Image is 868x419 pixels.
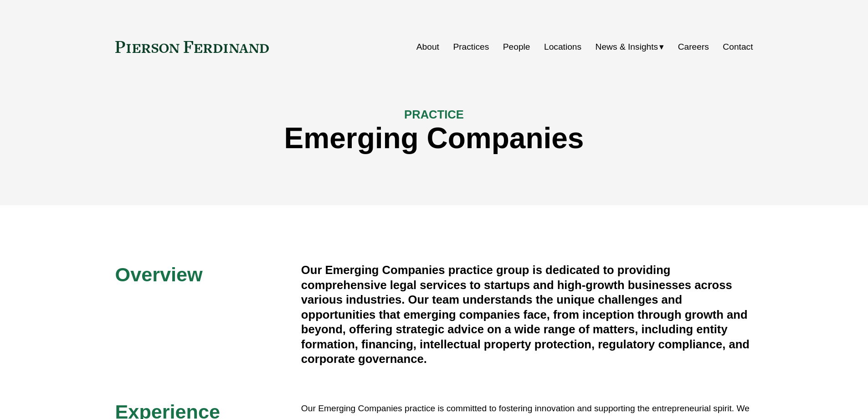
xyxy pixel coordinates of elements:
[544,38,581,56] a: Locations
[596,38,664,56] a: folder dropdown
[453,38,489,56] a: Practices
[404,108,464,121] span: PRACTICE
[678,38,709,56] a: Careers
[596,39,658,55] span: News & Insights
[503,38,530,56] a: People
[301,263,753,366] h4: Our Emerging Companies practice group is dedicated to providing comprehensive legal services to s...
[416,38,439,56] a: About
[115,122,753,155] h1: Emerging Companies
[115,264,203,285] span: Overview
[723,38,753,56] a: Contact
